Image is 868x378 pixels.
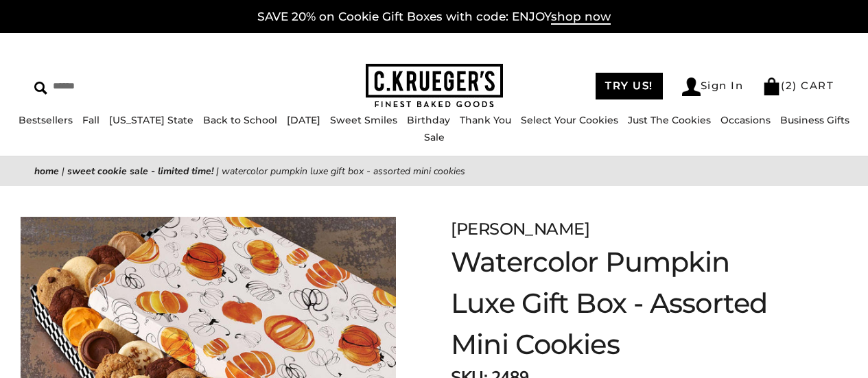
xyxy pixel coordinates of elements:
span: | [62,165,64,178]
img: C.KRUEGER'S [366,64,503,108]
a: Just The Cookies [628,114,711,126]
a: [US_STATE] State [109,114,193,126]
a: Thank You [460,114,511,126]
a: Select Your Cookies [521,114,618,126]
span: shop now [551,10,611,25]
a: Sweet Cookie Sale - Limited Time! [67,165,213,178]
a: Back to School [203,114,277,126]
div: [PERSON_NAME] [451,217,799,241]
a: Birthday [407,114,450,126]
a: Bestsellers [19,114,73,126]
nav: breadcrumbs [34,163,834,179]
h1: Watercolor Pumpkin Luxe Gift Box - Assorted Mini Cookies [451,241,799,365]
span: Watercolor Pumpkin Luxe Gift Box - Assorted Mini Cookies [222,165,465,178]
input: Search [34,75,218,97]
a: Fall [82,114,99,126]
a: [DATE] [287,114,320,126]
a: Sign In [682,78,744,96]
span: 2 [786,79,793,92]
a: Sweet Smiles [330,114,397,126]
a: Home [34,165,59,178]
a: Business Gifts [780,114,849,126]
img: Bag [762,78,781,95]
a: (2) CART [762,79,834,92]
a: Occasions [720,114,771,126]
a: TRY US! [596,73,663,99]
span: | [216,165,219,178]
a: Sale [424,131,445,143]
a: SAVE 20% on Cookie Gift Boxes with code: ENJOYshop now [257,10,611,25]
img: Account [682,78,701,96]
img: Search [34,82,47,95]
